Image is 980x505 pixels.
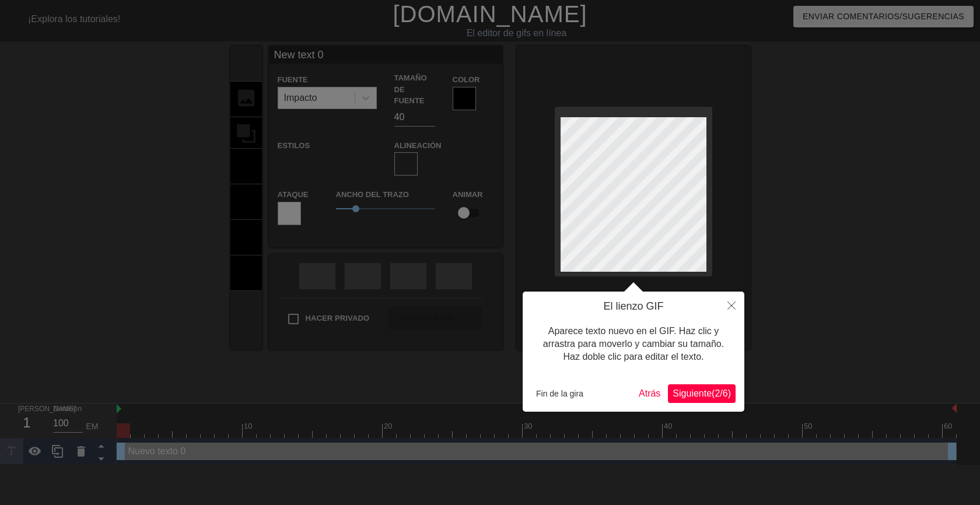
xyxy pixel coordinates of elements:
font: Aparece texto nuevo en el GIF. Haz clic y arrastra para moverlo y cambiar su tamaño. Haz doble cl... [543,326,724,362]
font: 6 [723,388,728,398]
button: Fin de la gira [531,385,588,402]
button: Cerca [719,292,744,318]
font: ) [728,388,731,398]
font: Siguiente [673,388,712,398]
button: Próximo [668,384,736,403]
h4: El lienzo GIF [531,300,736,313]
font: / [720,388,722,398]
font: Fin de la gira [536,389,583,398]
font: Atrás [639,388,660,398]
button: Atrás [634,384,665,403]
font: ( [712,388,715,398]
font: El lienzo GIF [603,300,663,312]
font: 2 [715,388,720,398]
